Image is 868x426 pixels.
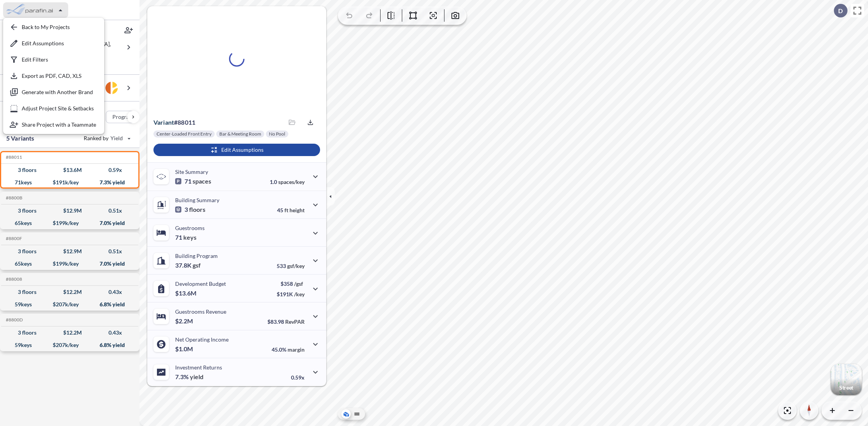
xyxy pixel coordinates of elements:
p: 533 [277,263,305,269]
span: margin [288,346,305,353]
p: 45.0% [272,346,305,353]
span: keys [183,234,196,241]
span: /key [294,291,305,297]
p: 37.8K [175,261,201,269]
button: Aerial View [341,409,351,419]
p: Guestrooms [175,225,205,231]
p: Edit Assumptions [221,146,263,154]
p: # 88011 [153,119,195,126]
button: Switcher ImageStreet [831,364,862,395]
p: 0.59x [291,374,305,381]
p: 71 [175,234,196,241]
h5: Click to copy the code [4,277,22,282]
p: D [838,7,843,14]
span: height [289,207,305,213]
button: Site Plan [352,409,362,419]
button: Edit Assumptions [5,36,103,51]
span: yield [190,373,203,381]
h5: Click to copy the code [4,155,22,160]
p: $2.2M [175,317,194,325]
span: spaces/key [278,179,305,185]
button: Generate with Another Brand [5,84,103,100]
span: /gsf [294,280,303,287]
p: Site Summary [175,168,208,175]
p: $358 [277,280,305,287]
p: Edit Assumptions [22,40,64,47]
p: 45 [277,207,305,213]
span: Variant [153,119,174,126]
p: $83.98 [267,318,305,325]
span: ft [284,207,288,213]
button: Adjust Project Site & Setbacks [5,101,103,116]
p: Edit Filters [22,56,48,63]
p: No Pool [269,131,285,137]
p: Center-Loaded Front Entry [157,131,212,137]
p: Share Project with a Teammate [22,121,96,128]
h5: Click to copy the code [4,236,22,241]
span: floors [189,206,205,213]
button: Export as PDF, CAD, XLS [5,68,103,84]
p: $191K [277,291,305,297]
img: Switcher Image [831,364,862,395]
h5: Click to copy the code [4,317,23,323]
p: 3 [175,206,205,213]
h5: Click to copy the code [4,195,22,201]
button: Share Project with a Teammate [5,117,103,132]
button: Edit Assumptions [153,144,320,156]
p: Investment Returns [175,364,222,371]
p: Back to My Projects [22,24,70,31]
span: RevPAR [285,318,305,325]
p: $1.0M [175,345,194,353]
p: 7.3% [175,373,203,381]
p: Guestrooms Revenue [175,308,226,315]
p: Adjust Project Site & Setbacks [22,105,94,112]
p: Bar & Meeting Room [219,131,261,137]
p: Street [839,385,853,391]
p: $13.6M [175,289,198,297]
p: Export as PDF, CAD, XLS [22,72,81,79]
p: Net Operating Income [175,336,229,343]
p: 71 [175,177,211,185]
button: Edit Filters [5,52,103,67]
p: 1.0 [270,179,305,185]
p: Development Budget [175,280,226,287]
span: spaces [193,177,211,185]
span: gsf/key [287,263,305,269]
p: Building Program [175,253,218,259]
p: Generate with Another Brand [22,89,93,96]
p: Building Summary [175,197,219,203]
span: gsf [193,261,201,269]
button: Back to My Projects [5,19,103,35]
